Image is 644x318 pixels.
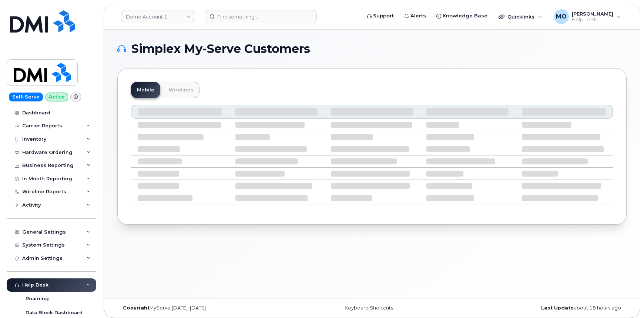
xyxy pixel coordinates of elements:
[131,82,160,98] a: Mobile
[131,43,310,54] span: Simplex My-Serve Customers
[162,82,199,98] a: Wirelines
[457,305,627,311] div: about 18 hours ago
[345,305,393,311] a: Keyboard Shortcuts
[117,305,287,311] div: MyServe [DATE]–[DATE]
[123,305,150,311] strong: Copyright
[541,305,574,311] strong: Last Update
